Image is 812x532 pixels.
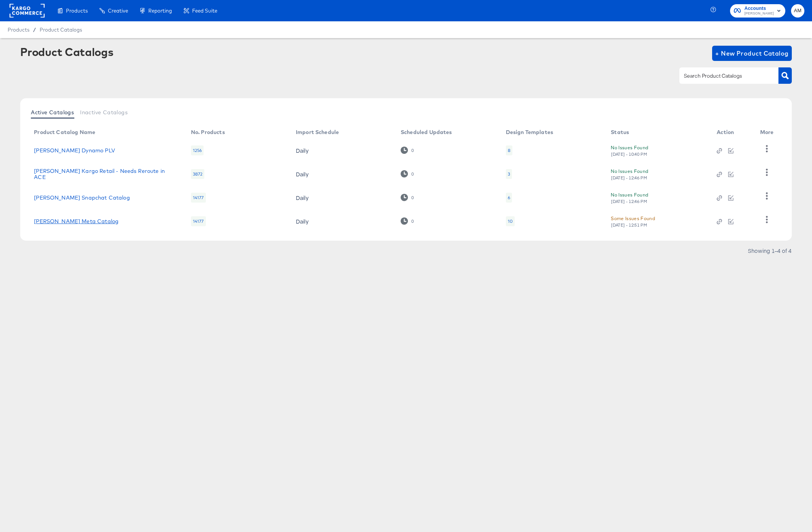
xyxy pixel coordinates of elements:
[290,162,395,186] td: Daily
[34,129,95,135] div: Product Catalog Name
[401,170,414,177] div: 0
[506,169,512,179] div: 3
[401,147,414,154] div: 0
[290,139,395,162] td: Daily
[611,222,647,228] div: [DATE] - 12:51 PM
[682,72,764,80] input: Search Product Catalogs
[506,129,553,135] div: Design Templates
[611,214,655,222] div: Some Issues Found
[730,4,785,18] button: Accounts[PERSON_NAME]
[506,193,512,203] div: 6
[411,219,414,224] div: 0
[29,27,40,33] span: /
[611,214,655,228] button: Some Issues Found[DATE] - 12:51 PM
[192,8,217,14] span: Feed Suite
[411,195,414,200] div: 0
[506,216,515,226] div: 10
[191,145,204,155] div: 1256
[80,109,128,115] span: Inactive Catalogs
[411,171,414,177] div: 0
[34,168,176,180] a: [PERSON_NAME] Kargo Retail - Needs Reroute in ACE
[8,27,29,33] span: Products
[715,48,789,59] span: + New Product Catalog
[401,129,452,135] div: Scheduled Updates
[506,145,512,155] div: 8
[148,8,172,14] span: Reporting
[754,126,783,139] th: More
[401,217,414,225] div: 0
[290,186,395,209] td: Daily
[34,195,130,201] a: [PERSON_NAME] Snapchat Catalog
[191,169,205,179] div: 3872
[191,216,206,226] div: 14177
[711,126,754,139] th: Action
[605,126,711,139] th: Status
[290,209,395,233] td: Daily
[401,194,414,201] div: 0
[508,218,513,224] div: 10
[748,248,792,253] div: Showing 1–4 of 4
[508,195,510,201] div: 6
[791,4,804,18] button: AM
[508,147,510,153] div: 8
[40,27,82,33] a: Product Catalogs
[508,171,510,177] div: 3
[712,46,792,61] button: + New Product Catalog
[745,5,774,13] span: Accounts
[66,8,88,14] span: Products
[31,109,74,115] span: Active Catalogs
[794,6,801,15] span: AM
[411,148,414,153] div: 0
[191,129,225,135] div: No. Products
[34,147,115,153] a: [PERSON_NAME] Dynamo PLV
[191,193,206,203] div: 14177
[745,11,774,17] span: [PERSON_NAME]
[34,218,119,224] a: [PERSON_NAME] Meta Catalog
[296,129,339,135] div: Import Schedule
[20,46,113,58] div: Product Catalogs
[108,8,128,14] span: Creative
